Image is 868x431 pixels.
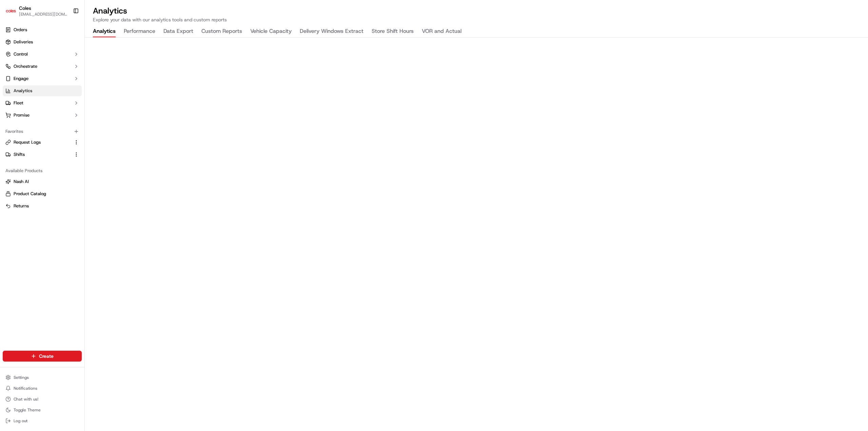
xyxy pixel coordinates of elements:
[3,165,82,176] div: Available Products
[201,26,242,37] button: Custom Reports
[3,176,82,187] button: Nash AI
[5,203,79,209] a: Returns
[3,384,82,393] button: Notifications
[14,407,41,413] span: Toggle Theme
[14,100,23,106] span: Fleet
[14,375,29,380] span: Settings
[14,63,37,69] span: Orchestrate
[48,115,82,120] a: Powered byPylon
[14,191,46,197] span: Product Catalog
[14,139,41,145] span: Request Logs
[3,149,82,160] button: Shifts
[5,151,71,158] a: Shifts
[14,112,29,118] span: Promise
[14,98,52,105] span: Knowledge Base
[14,396,38,402] span: Chat with us!
[300,26,363,37] button: Delivery Windows Extract
[5,191,79,197] a: Product Catalog
[3,110,82,121] button: Promise
[5,139,71,145] a: Request Logs
[64,98,109,105] span: API Documentation
[115,67,123,75] button: Start new chat
[67,115,82,120] span: Pylon
[3,49,82,60] button: Control
[14,418,27,424] span: Log out
[93,16,860,23] p: Explore your data with our analytics tools and custom reports
[3,126,82,137] div: Favorites
[3,394,82,404] button: Chat with us!
[3,24,82,35] a: Orders
[3,98,82,108] button: Fleet
[14,39,33,45] span: Deliveries
[57,99,63,104] div: 💻
[3,416,82,426] button: Log out
[55,96,112,108] a: 💻API Documentation
[3,61,82,72] button: Orchestrate
[14,151,25,158] span: Shifts
[3,73,82,84] button: Engage
[5,179,79,185] a: Nash AI
[3,37,82,47] a: Deliveries
[93,26,116,37] button: Analytics
[3,373,82,382] button: Settings
[14,51,28,57] span: Control
[124,26,155,37] button: Performance
[19,12,67,17] button: [EMAIL_ADDRESS][DOMAIN_NAME]
[3,85,82,96] a: Analytics
[14,386,37,391] span: Notifications
[3,137,82,148] button: Request Logs
[3,405,82,415] button: Toggle Theme
[4,96,55,108] a: 📗Knowledge Base
[5,5,16,16] img: Coles
[14,88,32,94] span: Analytics
[7,99,12,104] div: 📗
[14,203,29,209] span: Returns
[39,353,54,360] span: Create
[3,3,70,19] button: ColesColes[EMAIL_ADDRESS][DOMAIN_NAME]
[3,188,82,199] button: Product Catalog
[93,5,860,16] h2: Analytics
[422,26,461,37] button: VOR and Actual
[14,27,27,33] span: Orders
[19,5,31,12] button: Coles
[163,26,193,37] button: Data Export
[3,351,82,362] button: Create
[14,179,29,185] span: Nash AI
[3,201,82,211] button: Returns
[250,26,292,37] button: Vehicle Capacity
[14,76,28,82] span: Engage
[85,38,868,431] iframe: Analytics
[372,26,414,37] button: Store Shift Hours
